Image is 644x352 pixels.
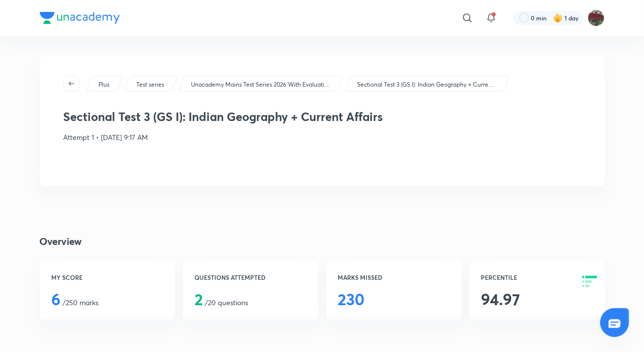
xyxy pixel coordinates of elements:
[189,80,332,89] a: Unacademy Mains Test Series 2026 With Evaluation (August)
[481,273,593,282] h6: PERCENTILE
[355,80,498,89] a: Sectional Test 3 (GS I): Indian Geography + Current Affairs
[553,13,563,23] img: streak
[195,273,306,282] h6: QUESTIONS ATTEMPTED
[40,12,120,24] img: Company Logo
[52,298,99,307] span: /250 marks
[40,234,605,249] h4: Overview
[64,132,581,142] p: Attempt 1 • [DATE] 9:17 AM
[191,80,330,89] p: Unacademy Mains Test Series 2026 With Evaluation (August)
[96,80,111,89] a: Plus
[134,80,166,89] a: Test series
[581,273,599,291] img: PERCENTILE
[52,288,61,310] span: 6
[357,80,496,89] p: Sectional Test 3 (GS I): Indian Geography + Current Affairs
[195,288,203,310] span: 2
[481,288,521,310] span: 94.97
[52,273,163,282] h6: MY SCORE
[136,80,164,89] p: Test series
[588,9,605,26] img: UJJWAL PRASAD
[64,110,581,124] h3: Sectional Test 3 (GS I): Indian Geography + Current Affairs
[338,288,365,310] span: 230
[195,298,249,307] span: /20 questions
[338,273,450,282] h6: MARKS MISSED
[98,80,109,89] p: Plus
